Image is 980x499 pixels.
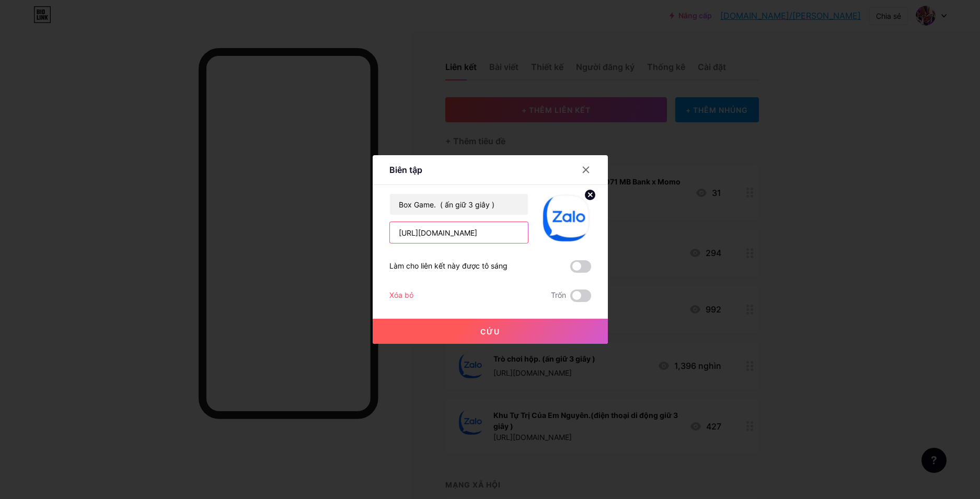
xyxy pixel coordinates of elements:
[551,291,566,299] font: Trốn
[373,319,608,344] button: Cứu
[389,261,508,270] font: Làm cho liên kết này được tô sáng
[389,165,422,175] font: Biên tập
[480,327,500,336] font: Cứu
[541,193,591,243] img: liên kết_hình thu nhỏ
[390,194,528,215] input: Tiêu đề
[390,222,528,243] input: URL
[389,291,413,299] font: Xóa bỏ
